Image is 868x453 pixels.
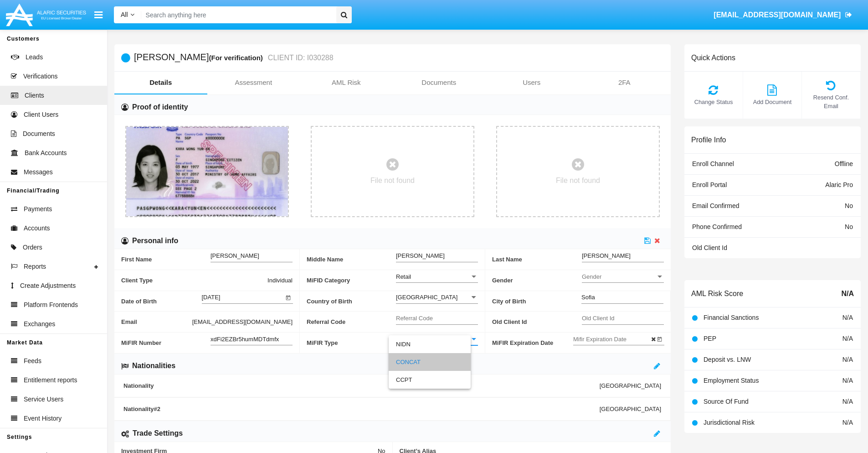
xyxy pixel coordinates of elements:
[121,249,211,270] span: First Name
[132,361,175,371] h6: Nationalities
[24,167,53,177] span: Messages
[704,398,749,405] span: Source Of Fund
[207,72,300,94] a: Assessment
[393,72,486,94] a: Documents
[704,335,716,342] span: PEP
[692,160,734,167] span: Enroll Channel
[25,91,44,100] span: Clients
[692,202,739,209] span: Email Confirmed
[114,72,207,94] a: Details
[121,11,128,18] span: All
[24,395,63,404] span: Service Users
[121,317,192,327] span: Email
[132,102,188,112] h6: Proof of identity
[655,334,664,343] button: Open calendar
[121,333,211,353] span: MiFIR Number
[825,181,853,188] span: Alaric Pro
[691,289,743,298] h6: AML Risk Score
[692,223,742,230] span: Phone Confirmed
[396,336,421,343] span: CONCAT
[845,223,853,230] span: No
[132,236,178,246] h6: Personal info
[307,312,396,332] span: Referral Code
[123,406,600,412] span: Nationality #2
[24,319,55,329] span: Exchanges
[307,291,396,312] span: Country of Birth
[24,414,62,423] span: Event History
[704,419,755,426] span: Jurisdictional Risk
[582,273,656,281] span: Gender
[24,110,58,120] span: Client Users
[492,333,573,353] span: MiFIR Expiration Date
[396,273,411,280] span: Retail
[691,135,726,144] h6: Profile Info
[192,317,293,327] span: [EMAIL_ADDRESS][DOMAIN_NAME]
[24,204,52,214] span: Payments
[704,356,751,363] span: Deposit vs. LNW
[23,72,57,81] span: Verifications
[845,202,853,209] span: No
[24,224,50,233] span: Accounts
[25,148,67,158] span: Bank Accounts
[141,6,333,23] input: Search
[284,292,293,302] button: Open calendar
[307,249,396,270] span: Middle Name
[307,270,396,291] span: MiFID Category
[209,52,265,63] div: (For verification)
[842,314,853,321] span: N/A
[714,11,841,19] span: [EMAIL_ADDRESS][DOMAIN_NAME]
[266,54,334,62] small: CLIENT ID: I030288
[114,10,141,20] a: All
[748,98,797,106] span: Add Document
[578,72,671,94] a: 2FA
[691,53,735,62] h6: Quick Actions
[692,181,727,188] span: Enroll Portal
[835,160,853,167] span: Offline
[307,333,396,353] span: MiFIR Type
[842,419,853,426] span: N/A
[121,276,267,285] span: Client Type
[26,52,43,62] span: Leads
[485,72,578,94] a: Users
[134,52,334,63] h5: [PERSON_NAME]
[709,2,857,28] a: [EMAIL_ADDRESS][DOMAIN_NAME]
[842,377,853,384] span: N/A
[267,276,293,285] span: Individual
[24,375,77,385] span: Entitlement reports
[24,262,46,271] span: Reports
[842,356,853,363] span: N/A
[123,382,600,389] span: Nationality
[600,406,661,412] span: [GEOGRAPHIC_DATA]
[842,398,853,405] span: N/A
[24,356,41,366] span: Feeds
[492,270,582,291] span: Gender
[704,377,759,384] span: Employment Status
[806,93,856,110] span: Resend Conf. Email
[689,98,738,106] span: Change Status
[492,249,582,270] span: Last Name
[23,129,55,139] span: Documents
[842,335,853,342] span: N/A
[5,1,87,28] img: Logo image
[492,312,582,332] span: Old Client Id
[841,288,854,299] span: N/A
[600,382,661,389] span: [GEOGRAPHIC_DATA]
[300,72,393,94] a: AML Risk
[24,300,78,310] span: Platform Frontends
[492,291,581,312] span: City of Birth
[121,291,202,312] span: Date of Birth
[704,314,759,321] span: Financial Sanctions
[23,243,42,252] span: Orders
[133,428,183,438] h6: Trade Settings
[692,244,727,251] span: Old Client Id
[20,281,76,291] span: Create Adjustments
